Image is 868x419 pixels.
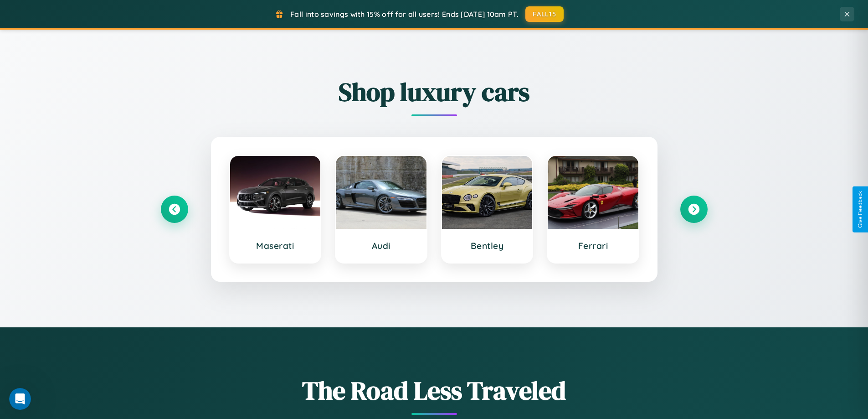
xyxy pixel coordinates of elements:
[557,240,629,251] h3: Ferrari
[290,10,519,19] span: Fall into savings with 15% off for all users! Ends [DATE] 10am PT.
[161,74,708,109] h2: Shop luxury cars
[239,240,312,251] h3: Maserati
[161,373,708,408] h1: The Road Less Traveled
[345,240,417,251] h3: Audi
[857,191,863,228] div: Give Feedback
[451,240,524,251] h3: Bentley
[9,388,31,410] iframe: Intercom live chat
[525,6,564,22] button: FALL15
